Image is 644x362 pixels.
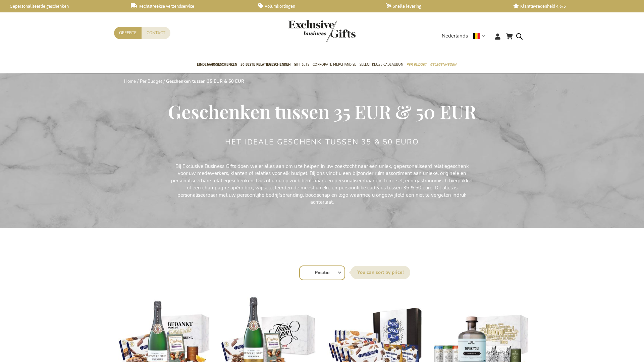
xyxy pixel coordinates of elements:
[288,20,322,42] a: store logo
[197,57,237,73] a: Eindejaarsgeschenken
[3,3,120,9] a: Gepersonaliseerde geschenken
[313,57,356,73] a: Corporate Merchandise
[351,266,410,279] label: Sorteer op
[258,3,375,9] a: Volumkortingen
[313,61,356,68] span: Corporate Merchandise
[197,61,237,68] span: Eindejaarsgeschenken
[171,163,473,206] p: Bij Exclusive Business Gifts doen we er alles aan om u te helpen in uw zoektocht naar een uniek, ...
[225,138,419,146] h2: Het ideale geschenk tussen 35 & 50 euro
[513,3,630,9] a: Klanttevredenheid 4,6/5
[131,3,248,9] a: Rechtstreekse verzendservice
[294,57,309,73] a: Gift Sets
[288,20,356,42] img: Exclusive Business gifts logo
[166,78,244,84] strong: Geschenken tussen 35 EUR & 50 EUR
[360,61,403,68] span: Select Keuze Cadeaubon
[168,99,476,124] span: Geschenken tussen 35 EUR & 50 EUR
[240,57,290,73] a: 50 beste relatiegeschenken
[124,78,136,84] a: Home
[430,61,456,68] span: Gelegenheden
[140,78,162,84] a: Per Budget
[430,57,456,73] a: Gelegenheden
[407,61,427,68] span: Per Budget
[386,3,502,9] a: Snelle levering
[442,32,468,40] span: Nederlands
[240,61,290,68] span: 50 beste relatiegeschenken
[142,27,170,39] a: Contact
[360,57,403,73] a: Select Keuze Cadeaubon
[294,61,309,68] span: Gift Sets
[114,27,142,39] a: Offerte
[407,57,427,73] a: Per Budget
